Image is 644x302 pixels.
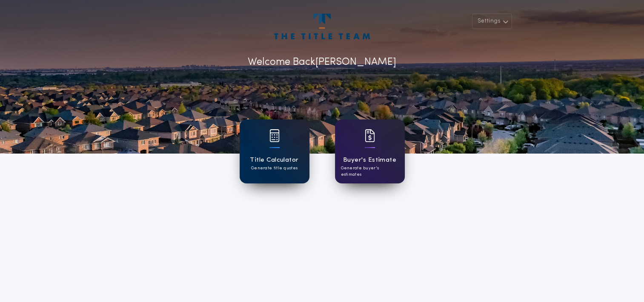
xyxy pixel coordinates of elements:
a: card iconTitle CalculatorGenerate title quotes [240,119,309,183]
p: Welcome Back [PERSON_NAME] [248,55,396,70]
button: Settings [472,14,512,29]
p: Generate buyer's estimates [341,165,399,178]
img: card icon [269,129,280,142]
img: card icon [365,129,375,142]
h1: Title Calculator [250,155,298,165]
a: card iconBuyer's EstimateGenerate buyer's estimates [335,119,405,183]
p: Generate title quotes [251,165,298,171]
img: account-logo [274,14,369,39]
h1: Buyer's Estimate [343,155,396,165]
